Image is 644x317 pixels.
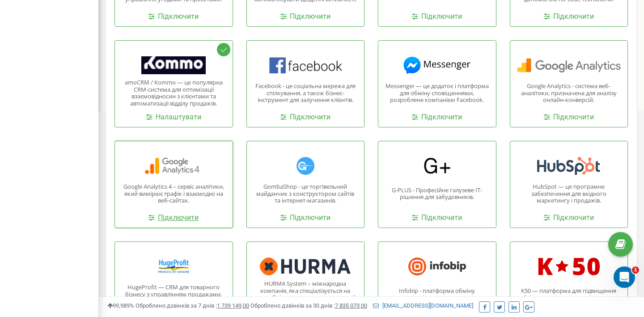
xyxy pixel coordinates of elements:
p: HubSpot — це програмне забезпечення для вхідного маркетингу і продажів. [517,183,621,204]
u: 1 739 149,00 [217,302,249,309]
iframe: Intercom live chat [614,266,635,288]
a: Підключити [544,213,594,223]
span: Оброблено дзвінків за 7 днів : [136,302,249,309]
p: HugeProfit — CRM для товарного бізнесу з управлінням продажами, залишками, фінансами та клієнтами. [122,284,226,305]
span: Оброблено дзвінків за 30 днів : [250,302,367,309]
a: Підключити [412,112,462,123]
a: Підключити [148,12,199,22]
span: 1 [632,266,639,274]
p: HURMA System – міжнародна компанія, яка спеціалізується на розробці системи для автоматизації про... [254,280,358,308]
p: GombaShop - це торгівельний майданчик з конструктором сайтів та інтернет-магазинів. [254,183,358,204]
p: Google Analytics - система веб-аналітики, призначена для аналізу онлайн-конверсій. [517,83,621,104]
a: Підключити [280,213,330,223]
span: 99,989% [107,302,134,309]
p: K50 — платформа для підвищення ефективності контекстної реклами. [517,287,621,301]
p: Facebook - це соціальна мережа для спілкування, а також бізнес-інструмент для залучення клієнтів. [254,83,358,104]
a: Підключити [544,12,594,22]
a: Підключити [148,213,199,223]
a: Налаштувати [146,112,201,123]
p: Google Analytics 4 – сервіс аналітики, який вимірює трафік і взаємодію на веб-сайтах. [122,183,226,204]
a: Підключити [280,12,330,22]
p: G-PLUS - Професійне галузеве IT-рішення для забудовників. [385,187,489,201]
a: Підключити [412,213,462,223]
a: Підключити [544,112,594,123]
p: Infobip - платформа обміну повідомленнями. [385,287,489,301]
a: Підключити [412,12,462,22]
p: amoCRM / Kommo — це популярна CRM-система для оптимізації взаємовідносин з клієнтами та автоматиз... [122,79,226,107]
a: Підключити [280,112,330,123]
a: [EMAIL_ADDRESS][DOMAIN_NAME] [373,302,473,309]
u: 7 835 073,00 [335,302,367,309]
p: Messenger — це додаток і платформа для обміну сповіщеннями, розроблене компанією Facebook. [385,83,489,104]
